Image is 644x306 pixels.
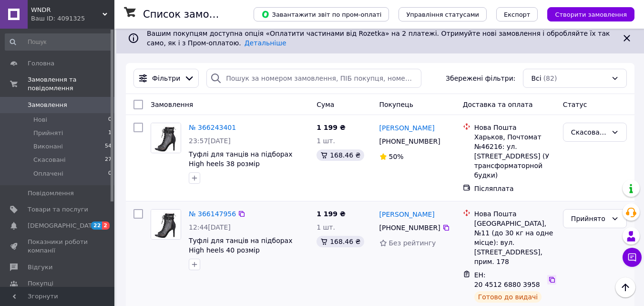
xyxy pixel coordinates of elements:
[189,237,292,254] a: Туфлі для танців на підборах High heels 40 розмір
[379,123,435,133] a: [PERSON_NAME]
[317,210,346,218] span: 1 199 ₴
[555,11,627,18] span: Створити замовлення
[28,263,52,272] span: Відгуки
[379,101,413,108] span: Покупець
[254,7,389,21] button: Завантажити звіт по пром-оплаті
[151,210,181,239] img: Фото товару
[378,135,442,148] div: [PHONE_NUMBER]
[474,184,555,193] div: Післяплата
[406,11,479,18] span: Управління статусами
[28,59,54,68] span: Головна
[28,238,88,255] span: Показники роботи компанії
[474,291,542,303] div: Готово до видачі
[105,156,112,164] span: 27
[563,101,587,108] span: Статус
[33,142,63,151] span: Виконані
[102,222,110,230] span: 2
[261,10,381,19] span: Завантажити звіт по пром-оплаті
[28,279,53,288] span: Покупці
[317,124,346,131] span: 1 199 ₴
[538,10,634,18] a: Створити замовлення
[317,236,364,247] div: 168.46 ₴
[108,129,112,137] span: 1
[399,7,487,21] button: Управління статусами
[143,9,240,20] h1: Список замовлень
[571,213,607,224] div: Прийнято
[531,74,541,83] span: Всі
[28,189,74,198] span: Повідомлення
[615,277,635,297] button: Наверх
[504,11,531,18] span: Експорт
[151,101,193,108] span: Замовлення
[496,7,538,21] button: Експорт
[147,30,610,47] span: Вашим покупцям доступна опція «Оплатити частинами від Rozetka» на 2 платежі. Отримуйте нові замов...
[189,150,292,168] a: Туфлі для танців на підборах High heels 38 розмір
[189,124,236,131] a: № 366243401
[378,221,442,234] div: [PHONE_NUMBER]
[108,116,112,124] span: 0
[389,153,404,160] span: 50%
[151,123,181,153] a: Фото товару
[474,209,555,219] div: Нова Пошта
[317,137,335,145] span: 1 шт.
[28,222,98,230] span: [DEMOGRAPHIC_DATA]
[105,142,112,151] span: 54
[547,7,634,21] button: Створити замовлення
[474,132,555,180] div: Харьков, Почтомат №46216: ул. [STREET_ADDRESS] (У трансформаторной будки)
[571,127,607,137] div: Скасовано
[379,210,435,219] a: [PERSON_NAME]
[33,169,63,178] span: Оплачені
[5,33,112,51] input: Пошук
[245,39,286,47] a: Детальніше
[152,74,180,83] span: Фільтри
[189,137,231,145] span: 23:57[DATE]
[543,74,557,82] span: (82)
[474,271,540,288] span: ЕН: 20 4512 6880 3958
[151,209,181,240] a: Фото товару
[463,101,533,108] span: Доставка та оплата
[474,123,555,132] div: Нова Пошта
[446,74,515,83] span: Збережені фільтри:
[108,169,112,178] span: 0
[151,123,181,153] img: Фото товару
[91,222,102,230] span: 22
[31,6,102,14] span: WNDR
[28,101,67,109] span: Замовлення
[317,101,334,108] span: Cума
[474,219,555,266] div: [GEOGRAPHIC_DATA], №11 (до 30 кг на одне місце): вул. [STREET_ADDRESS], прим. 178
[33,156,66,164] span: Скасовані
[623,248,642,267] button: Чат з покупцем
[389,239,436,247] span: Без рейтингу
[189,210,236,218] a: № 366147956
[189,223,231,231] span: 12:44[DATE]
[33,116,47,124] span: Нові
[206,69,421,88] input: Пошук за номером замовлення, ПІБ покупця, номером телефону, Email, номером накладної
[33,129,63,137] span: Прийняті
[31,14,114,23] div: Ваш ID: 4091325
[317,149,364,161] div: 168.46 ₴
[28,75,114,93] span: Замовлення та повідомлення
[28,205,88,214] span: Товари та послуги
[317,223,335,231] span: 1 шт.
